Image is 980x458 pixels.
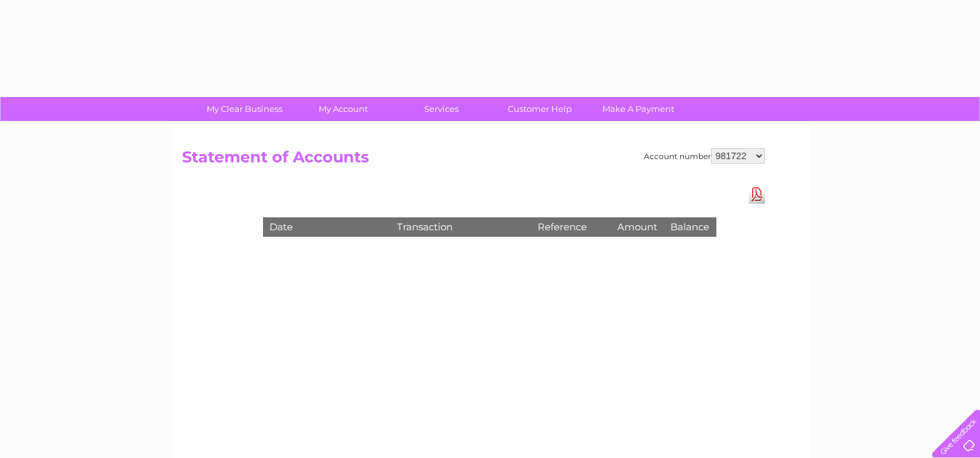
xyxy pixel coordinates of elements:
a: My Clear Business [191,97,298,121]
h2: Statement of Accounts [182,148,765,173]
div: Account number [644,148,765,164]
a: Download Pdf [749,185,765,204]
th: Transaction [391,217,530,236]
th: Amount [611,217,664,236]
a: My Account [290,97,396,121]
a: Make A Payment [585,97,692,121]
a: Services [388,97,495,121]
th: Reference [531,217,611,236]
th: Date [263,217,391,236]
a: Customer Help [486,97,593,121]
th: Balance [664,217,716,236]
